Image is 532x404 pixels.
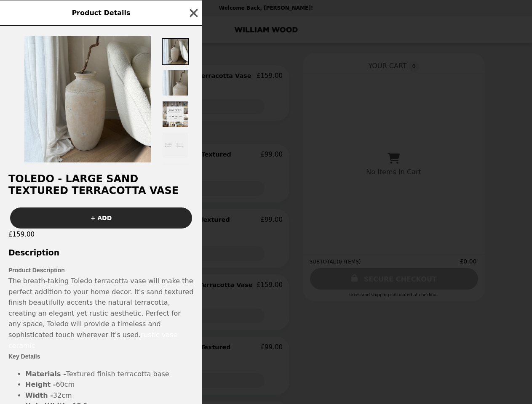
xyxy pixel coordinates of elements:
[8,331,177,350] span: rustic vase ceramic
[8,276,194,351] p: The breath-taking Toledo terracotta vase will make the perfect addition to your home decor. It's ...
[25,369,194,380] li: Textured finish terracotta base
[8,353,40,360] strong: Key Details
[25,391,53,399] span: Width -
[25,379,194,390] li: 60cm
[72,9,130,17] span: Product Details
[162,38,189,65] img: Thumbnail 1
[8,267,65,274] strong: Product Description
[25,390,194,401] li: 32
[162,163,189,190] img: Thumbnail 5
[162,101,189,128] img: Thumbnail 3
[25,380,56,388] span: Height -
[61,391,72,399] span: cm
[162,69,189,96] img: Thumbnail 2
[25,370,66,378] strong: Materials -
[24,36,151,162] img: Default Title
[162,132,189,159] img: Thumbnail 4
[10,207,192,229] button: + ADD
